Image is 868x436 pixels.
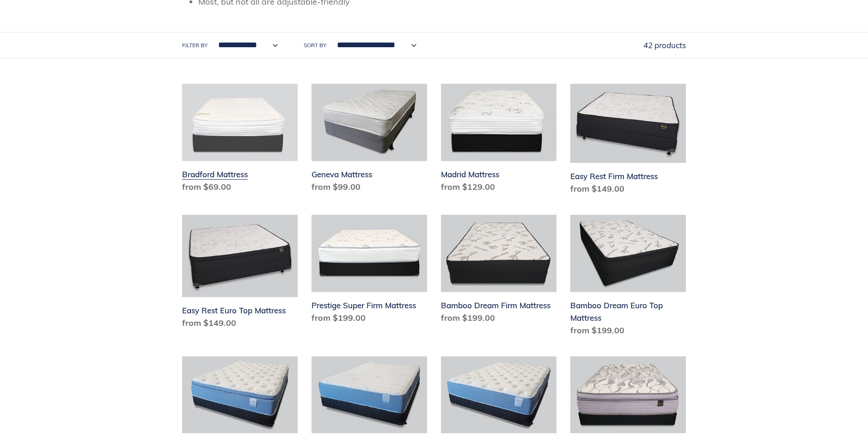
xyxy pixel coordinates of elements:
a: Bamboo Dream Firm Mattress [441,215,556,328]
label: Sort by [304,41,326,50]
a: Bamboo Dream Euro Top Mattress [570,215,686,340]
a: Easy Rest Euro Top Mattress [182,215,298,333]
span: 42 products [643,40,686,50]
a: Madrid Mattress [441,84,556,197]
a: Geneva Mattress [312,84,427,197]
a: Prestige Super Firm Mattress [312,215,427,328]
label: Filter by [182,41,208,50]
a: Easy Rest Firm Mattress [570,84,686,199]
a: Bradford Mattress [182,84,298,197]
